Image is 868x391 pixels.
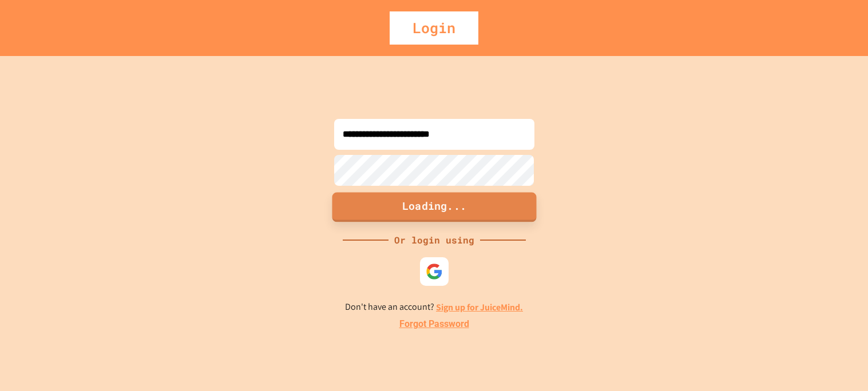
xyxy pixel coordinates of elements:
p: Don't have an account? [345,300,523,314]
a: Forgot Password [399,317,469,331]
img: google-icon.svg [426,263,443,280]
div: Or login using [389,233,480,247]
a: Sign up for JuiceMind. [436,301,523,313]
div: Login [390,11,478,45]
button: Loading... [332,192,536,222]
